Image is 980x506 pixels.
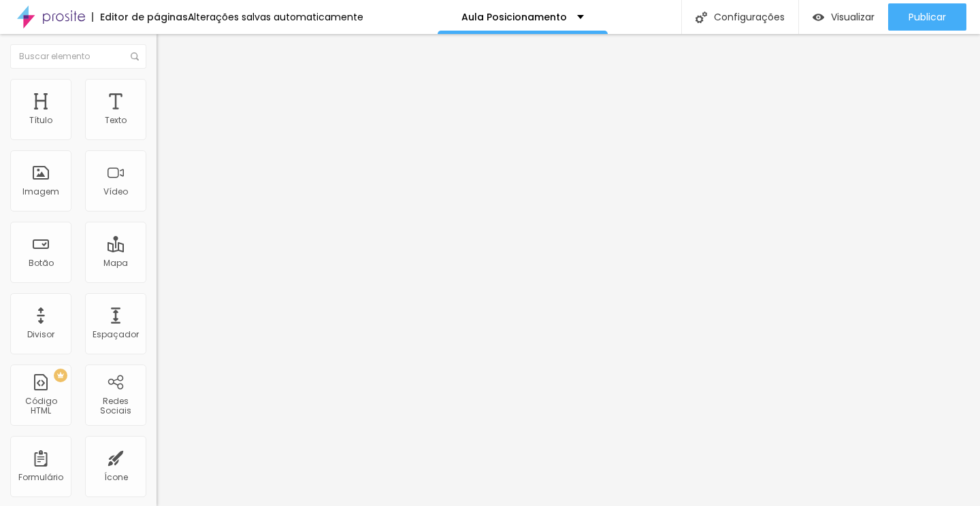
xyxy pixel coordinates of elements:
[696,12,707,23] img: Icone
[888,3,966,31] button: Publicar
[813,12,824,23] img: view-1.svg
[27,330,54,339] div: Divisor
[131,52,139,61] img: Icone
[93,330,139,339] div: Espaçador
[157,34,980,506] iframe: Editor
[461,12,567,22] p: Aula Posicionamento
[831,12,875,22] span: Visualizar
[29,116,52,125] div: Título
[103,258,128,268] div: Mapa
[88,397,142,416] div: Redes Sociais
[104,473,128,482] div: Ícone
[22,187,59,197] div: Imagem
[909,12,946,22] span: Publicar
[103,187,128,197] div: Vídeo
[14,397,67,416] div: Código HTML
[29,258,54,268] div: Botão
[10,44,146,69] input: Buscar elemento
[18,473,63,482] div: Formulário
[92,12,188,22] div: Editor de páginas
[188,12,363,22] div: Alterações salvas automaticamente
[799,3,888,31] button: Visualizar
[105,116,127,125] div: Texto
